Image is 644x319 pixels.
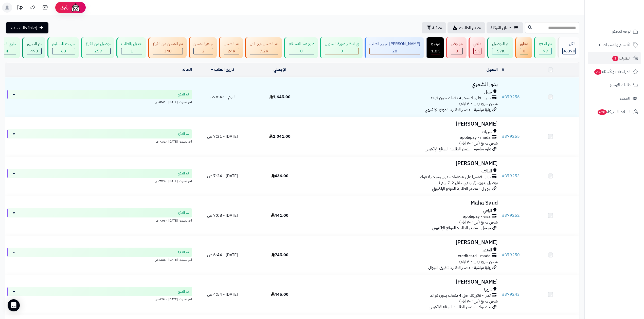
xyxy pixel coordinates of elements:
[7,178,192,183] div: اخر تحديث: [DATE] - 7:24 ص
[612,28,631,35] span: لوحة التحكم
[430,95,491,101] span: تمارا - فاتورتك حتى 4 دفعات بدون فوائد
[271,212,289,218] span: 441.00
[207,291,238,297] span: [DATE] - 4:54 ص
[487,22,523,33] a: طلباتي المُوكلة
[289,48,314,54] div: 0
[612,55,631,62] span: الطلبات
[21,37,46,58] a: تم التجهيز 490
[311,82,498,87] h3: بدور الشمري
[492,41,509,47] div: تم التوصيل
[178,171,189,176] span: تم الدفع
[94,48,102,54] span: 259
[459,298,498,304] span: شحن سريع (من ٢-٧ ايام)
[539,41,552,47] div: تم الدفع
[459,219,498,225] span: شحن سريع (من ٢-٧ ايام)
[7,296,192,302] div: اخر تحديث: [DATE] - 4:54 ص
[52,48,75,54] div: 63
[557,37,580,58] a: الكل96370
[46,37,80,58] a: خرجت للتسليم 63
[588,66,641,78] a: المراجعات والأسئلة23
[431,48,440,54] span: 1.8K
[481,168,492,174] span: الطائف
[70,3,81,13] img: ai-face.png
[486,37,514,58] a: تم التوصيل 57K
[311,121,498,127] h3: [PERSON_NAME]
[10,25,37,31] span: إضافة طلب جديد
[178,210,189,215] span: تم الدفع
[207,212,238,218] span: [DATE] - 7:08 ص
[523,48,525,54] span: 0
[594,69,602,75] span: 23
[482,129,492,135] span: سيهات
[7,138,192,144] div: اخر تحديث: [DATE] - 7:31 ص
[432,25,442,31] span: تصفية
[178,250,189,255] span: تم الدفع
[502,133,505,139] span: #
[425,37,445,58] a: مرتجع 1.8K
[588,79,641,91] a: طلبات الإرجاع
[428,265,491,271] span: زيارة مباشرة - مصدر الطلب: تطبيق الجوال
[7,257,192,262] div: اخر تحديث: [DATE] - 6:44 ص
[7,217,192,223] div: اخر تحديث: [DATE] - 7:08 ص
[502,252,505,258] span: #
[369,41,420,47] div: [PERSON_NAME] تجهيز الطلب
[474,48,481,54] div: 4997
[244,37,283,58] a: تم الشحن مع ناقل 7.2K
[207,173,238,179] span: [DATE] - 7:24 ص
[300,48,303,54] span: 0
[502,173,505,179] span: #
[289,41,314,47] div: دفع عند الاستلام
[271,173,289,179] span: 436.00
[311,240,498,245] h3: [PERSON_NAME]
[456,48,458,54] span: 0
[260,48,268,54] span: 7.2K
[594,68,631,75] span: المراجعات والأسئلة
[8,299,20,311] div: Open Intercom Messenger
[610,82,631,89] span: طلبات الإرجاع
[364,37,425,58] a: [PERSON_NAME] تجهيز الطلب 28
[153,48,183,54] div: 340
[432,225,491,231] span: جوجل - مصدر الطلب: الموقع الإلكتروني
[429,304,491,310] span: تيك توك - مصدر الطلب: الموقع الإلكتروني
[269,133,291,139] span: 1,041.00
[392,48,397,54] span: 28
[484,89,492,95] span: جبيل
[27,41,42,47] div: تم التجهيز
[80,37,115,58] a: توصيل من الفرع 259
[52,41,75,47] div: خرجت للتسليم
[153,41,183,47] div: تم الشحن من الفرع
[459,25,481,31] span: تصدير الطلبات
[210,94,236,100] span: اليوم - 8:43 ص
[188,37,218,58] a: جاهز للشحن 2
[514,37,533,58] a: معلق 0
[482,247,492,253] span: المندق
[484,287,492,293] span: شرورة
[451,41,463,47] div: مرفوض
[459,140,498,146] span: شحن سريع (من ٢-٧ ايام)
[588,25,641,37] a: لوحة التحكم
[460,135,491,141] span: applepay - mada
[431,48,440,54] div: 1838
[520,48,528,54] div: 0
[13,3,26,14] a: تحديثات المنصة
[458,253,491,259] span: creditcard - mada
[178,289,189,294] span: تم الدفع
[620,95,630,102] span: العملاء
[430,293,491,298] span: تمارا - فاتورتك حتى 4 دفعات بدون فوائد
[612,55,618,61] span: 1
[178,131,189,136] span: تم الدفع
[311,161,498,166] h3: [PERSON_NAME]
[274,67,286,73] a: الإجمالي
[228,48,235,54] span: 24K
[502,67,504,73] a: #
[194,48,213,54] div: 2
[491,25,511,31] span: طلباتي المُوكلة
[459,259,498,265] span: شحن سريع (من ٢-٧ ايام)
[502,94,505,100] span: #
[271,252,289,258] span: 745.00
[502,212,505,218] span: #
[543,48,548,54] span: 99
[60,5,68,11] span: رفيق
[520,41,528,47] div: معلق
[603,41,631,48] span: الأقسام والمنتجات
